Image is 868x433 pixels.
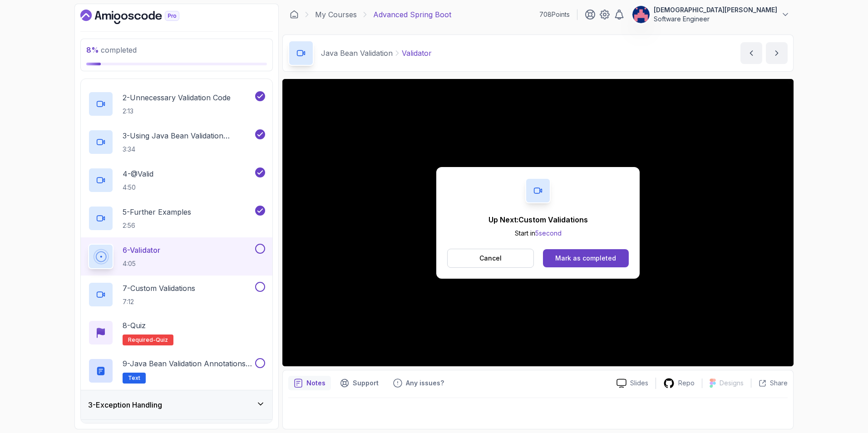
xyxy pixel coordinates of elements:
[123,358,253,369] p: 9 - Java Bean Validation Annotations Cheat Sheet
[373,9,451,20] p: Advanced Spring Boot
[402,48,432,59] p: Validator
[488,214,588,225] p: Up Next: Custom Validations
[80,10,200,24] a: Dashboard
[315,9,357,20] a: My Courses
[123,221,191,230] p: 2:56
[321,48,393,59] p: Java Bean Validation
[123,130,253,141] p: 3 - Using Java Bean Validation Annotations
[88,244,265,269] button: 6-Validator4:05
[123,207,191,217] p: 5 - Further Examples
[609,379,656,388] a: Slides
[123,283,195,294] p: 7 - Custom Validations
[88,320,265,345] button: 8-QuizRequired-quiz
[740,42,762,64] button: previous content
[288,376,331,390] button: notes button
[539,10,570,19] p: 708 Points
[123,183,153,192] p: 4:50
[632,5,790,24] button: user profile image[DEMOGRAPHIC_DATA][PERSON_NAME]Software Engineer
[88,129,265,155] button: 3-Using Java Bean Validation Annotations3:34
[479,254,502,263] p: Cancel
[406,379,444,388] p: Any issues?
[123,92,231,103] p: 2 - Unnecessary Validation Code
[128,336,156,344] span: Required-
[123,168,153,179] p: 4 - @Valid
[770,379,788,388] p: Share
[123,245,160,256] p: 6 - Validator
[156,336,168,344] span: quiz
[123,297,195,306] p: 7:12
[123,107,231,116] p: 2:13
[123,259,160,268] p: 4:05
[543,249,629,267] button: Mark as completed
[123,320,146,331] p: 8 - Quiz
[656,378,702,389] a: Repo
[630,379,648,388] p: Slides
[290,10,299,19] a: Dashboard
[654,15,777,24] p: Software Engineer
[123,145,253,154] p: 3:34
[86,45,137,54] span: completed
[447,249,534,268] button: Cancel
[128,374,140,382] span: Text
[678,379,695,388] p: Repo
[88,206,265,231] button: 5-Further Examples2:56
[88,91,265,117] button: 2-Unnecessary Validation Code2:13
[766,42,788,64] button: next content
[88,167,265,193] button: 4-@Valid4:50
[81,390,272,419] button: 3-Exception Handling
[88,358,265,384] button: 9-Java Bean Validation Annotations Cheat SheetText
[555,254,616,263] div: Mark as completed
[632,6,650,23] img: user profile image
[282,79,794,366] iframe: 6 - Validator
[88,282,265,307] button: 7-Custom Validations7:12
[88,399,162,410] h3: 3 - Exception Handling
[388,376,449,390] button: Feedback button
[751,379,788,388] button: Share
[535,229,562,237] span: 5 second
[306,379,325,388] p: Notes
[353,379,379,388] p: Support
[335,376,384,390] button: Support button
[720,379,744,388] p: Designs
[654,5,777,15] p: [DEMOGRAPHIC_DATA][PERSON_NAME]
[488,229,588,238] p: Start in
[86,45,99,54] span: 8 %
